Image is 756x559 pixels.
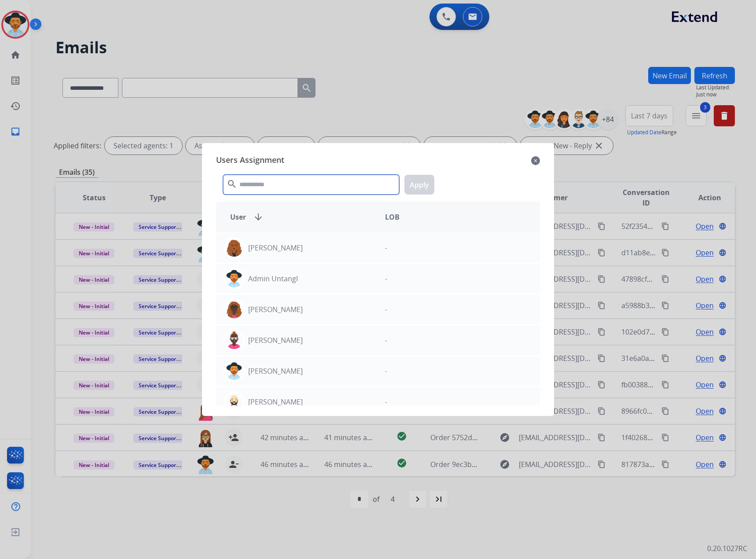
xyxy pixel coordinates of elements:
[248,304,303,315] p: [PERSON_NAME]
[227,179,237,189] mat-icon: search
[385,273,387,284] p: -
[404,175,434,195] button: Apply
[248,273,298,284] p: Admin Untangl
[385,397,387,407] p: -
[385,335,387,346] p: -
[248,335,303,346] p: [PERSON_NAME]
[223,212,378,222] div: User
[248,243,303,253] p: [PERSON_NAME]
[385,212,400,222] span: LOB
[248,397,303,407] p: [PERSON_NAME]
[385,366,387,376] p: -
[385,243,387,253] p: -
[385,304,387,315] p: -
[248,366,303,376] p: [PERSON_NAME]
[216,154,284,168] span: Users Assignment
[531,155,540,166] mat-icon: close
[253,212,264,222] mat-icon: arrow_downward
